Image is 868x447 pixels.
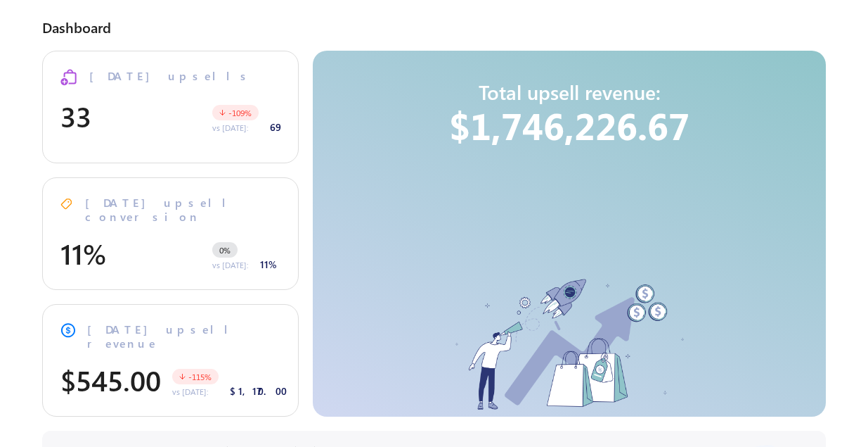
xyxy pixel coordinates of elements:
[42,18,111,35] h2: Dashboard
[449,79,689,104] h2: Total upsell revenue:
[60,362,161,398] span: $545.00
[449,104,689,146] span: $1,746,226.67
[87,322,280,351] span: [DATE] upsell revenue
[212,259,249,270] small: vs [DATE]:
[188,371,212,382] span: -115 %
[260,258,280,271] span: 11%
[212,122,249,133] small: vs [DATE]:
[228,107,252,118] span: -109 %
[230,384,287,398] span: $1,170.00
[60,235,165,272] span: 11%
[60,98,165,134] span: 33
[85,196,280,224] span: [DATE] upsell conversion
[89,69,252,83] span: [DATE] upsells
[270,120,280,134] span: 69
[219,244,231,256] span: 0 %
[172,386,209,397] small: vs [DATE]:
